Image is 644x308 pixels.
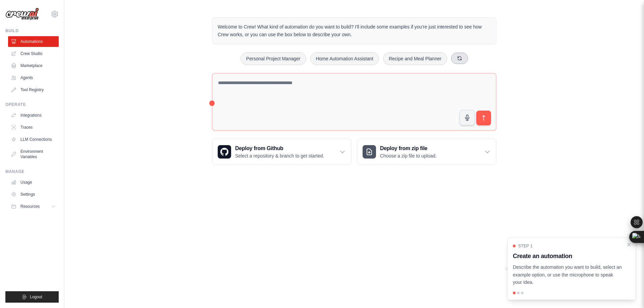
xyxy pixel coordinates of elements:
[513,251,622,261] h3: Create an automation
[8,146,59,162] a: Environment Variables
[513,263,622,286] p: Describe the automation you want to build, select an example option, or use the microphone to spe...
[5,169,59,174] div: Manage
[8,134,59,145] a: LLM Connections
[235,144,324,152] h3: Deploy from Github
[240,52,306,65] button: Personal Project Manager
[310,52,379,65] button: Home Automation Assistant
[626,242,632,247] button: Close walkthrough
[8,122,59,133] a: Traces
[5,102,59,107] div: Operate
[8,48,59,59] a: Crew Studio
[235,152,324,159] p: Select a repository & branch to get started.
[518,243,533,249] span: Step 1
[5,291,59,303] button: Logout
[218,23,491,39] p: Welcome to Crew! What kind of automation do you want to build? I'll include some examples if you'...
[8,177,59,188] a: Usage
[30,294,42,300] span: Logout
[5,8,39,20] img: Logo
[8,60,59,71] a: Marketplace
[8,201,59,212] button: Resources
[5,28,59,34] div: Build
[8,84,59,95] a: Tool Registry
[8,110,59,121] a: Integrations
[380,144,437,152] h3: Deploy from zip file
[610,276,644,308] iframe: Chat Widget
[20,204,40,209] span: Resources
[8,36,59,47] a: Automations
[380,152,437,159] p: Choose a zip file to upload.
[8,72,59,83] a: Agents
[383,52,447,65] button: Recipe and Meal Planner
[8,189,59,200] a: Settings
